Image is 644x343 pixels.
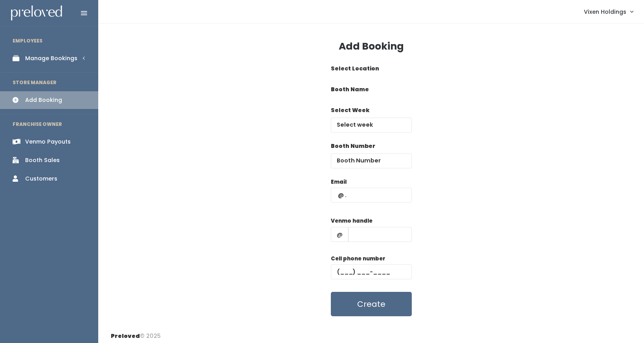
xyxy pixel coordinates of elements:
[331,188,412,203] input: @ .
[331,264,412,279] input: (___) ___-____
[331,142,375,150] label: Booth Number
[331,178,347,186] label: Email
[331,118,412,133] input: Select week
[111,332,140,340] span: Preloved
[331,153,412,168] input: Booth Number
[331,106,369,114] label: Select Week
[331,255,385,263] label: Cell phone number
[331,292,412,316] button: Create
[25,156,60,164] div: Booth Sales
[25,96,62,104] div: Add Booking
[339,41,404,52] h3: Add Booking
[331,227,349,242] span: @
[11,6,62,21] img: preloved logo
[331,217,372,225] label: Venmo handle
[25,138,71,146] div: Venmo Payouts
[331,65,379,73] label: Select Location
[111,326,161,340] div: © 2025
[25,175,57,183] div: Customers
[576,3,641,20] a: Vixen Holdings
[331,85,369,94] label: Booth Name
[25,54,77,63] div: Manage Bookings
[584,7,626,16] span: Vixen Holdings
